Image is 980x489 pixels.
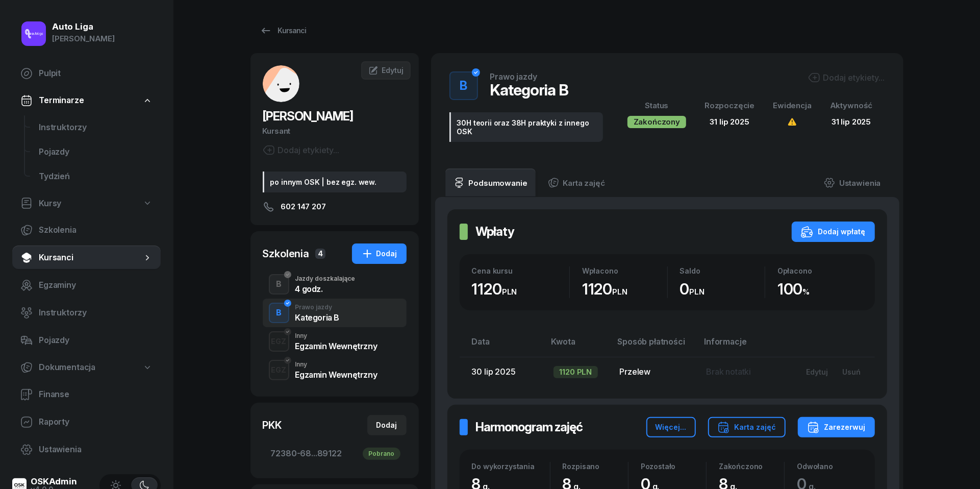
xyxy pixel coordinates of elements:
a: Karta zajęć [540,168,613,197]
div: Ewidencja [773,99,812,112]
span: Dokumentacja [39,361,95,374]
a: Kursy [12,192,161,215]
div: B [272,276,286,293]
span: Egzaminy [39,279,153,292]
button: Dodaj wpłatę [792,222,875,242]
div: Zakończony [627,116,686,128]
div: Cena kursu [472,266,570,275]
div: Rozpisano [563,462,628,471]
button: BPrawo jazdyKategoria B [263,299,407,327]
a: Instruktorzy [31,115,161,140]
span: Kursy [39,197,61,210]
div: Jazdy doszkalające [295,276,356,282]
div: EGZ [267,363,291,376]
span: Finanse [39,388,153,401]
button: Więcej... [646,417,696,437]
button: Dodaj [367,415,407,435]
span: 31 lip 2025 [710,117,749,127]
div: Do wykorzystania [472,462,550,471]
small: PLN [502,287,517,297]
div: 100 [777,280,863,299]
button: BJazdy doszkalające4 godz. [263,270,407,299]
button: Dodaj [352,243,407,264]
button: B [269,303,289,323]
div: Kursant [263,125,407,138]
div: B [272,304,286,322]
div: Prawo jazdy [295,304,340,310]
div: Inny [295,333,378,339]
span: Terminarze [39,94,84,107]
button: Edytuj [799,363,836,380]
a: Pojazdy [12,328,161,353]
a: Pojazdy [31,140,161,164]
span: Szkolenia [39,224,153,237]
div: Karta zajęć [717,421,776,433]
small: % [803,287,810,297]
a: Ustawienia [816,168,889,197]
div: 30H teorii oraz 38H praktyki z innego OSK [449,112,603,142]
button: B [269,274,289,295]
a: Ustawienia [12,437,161,462]
span: Edytuj [382,66,403,75]
div: Wpłacono [582,266,667,275]
div: [PERSON_NAME] [52,32,115,45]
div: Odwołano [797,462,862,471]
a: Tydzień [31,164,161,189]
div: Inny [295,361,378,368]
div: Kursanci [260,25,307,37]
div: PKK [263,418,282,432]
div: Zakończono [719,462,784,471]
button: B [449,71,478,100]
div: 1120 PLN [554,366,598,378]
div: Zarezerwuj [807,421,866,433]
a: 602 147 207 [263,201,407,213]
button: EGZInnyEgzamin Wewnętrzny [263,327,407,356]
a: Instruktorzy [12,301,161,325]
a: Szkolenia [12,218,161,242]
div: Dodaj [361,248,397,260]
span: Instruktorzy [39,306,153,320]
div: B [456,76,471,96]
span: Pulpit [39,67,153,80]
div: OSKAdmin [31,477,77,486]
div: Opłacono [777,266,863,275]
th: Kwota [545,335,612,357]
div: Auto Liga [52,22,115,31]
div: Więcej... [656,421,687,433]
div: 0 [680,280,765,299]
div: Pobrano [363,448,400,460]
span: 602 147 207 [281,201,326,213]
div: EGZ [267,335,291,348]
div: Szkolenia [263,247,310,261]
a: Dokumentacja [12,356,161,379]
a: Podsumowanie [445,168,536,197]
span: Pojazdy [39,334,153,347]
span: Instruktorzy [39,121,153,134]
button: Dodaj etykiety... [808,71,885,84]
div: Dodaj wpłatę [801,226,866,238]
button: Dodaj etykiety... [263,144,340,156]
button: Usuń [836,363,868,380]
a: Terminarze [12,89,161,112]
button: EGZInnyEgzamin Wewnętrzny [263,356,407,384]
small: PLN [689,287,705,297]
span: [PERSON_NAME] [263,109,354,124]
div: po innym OSK | bez egz. wew. [263,172,407,192]
div: 31 lip 2025 [830,115,873,129]
button: Zarezerwuj [798,417,875,437]
a: Raporty [12,410,161,434]
span: Ustawienia [39,443,153,456]
a: Kursanci [250,20,316,41]
a: 72380-68...89122Pobrano [263,442,407,466]
div: Aktywność [830,99,873,112]
span: 4 [315,249,325,259]
div: Rozpoczęcie [705,99,755,112]
span: 72380-68...89122 [271,447,398,460]
h2: Wpłaty [476,224,515,240]
button: Karta zajęć [708,417,786,437]
div: Saldo [680,266,765,275]
div: 1120 [472,280,570,299]
button: EGZ [269,331,289,352]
